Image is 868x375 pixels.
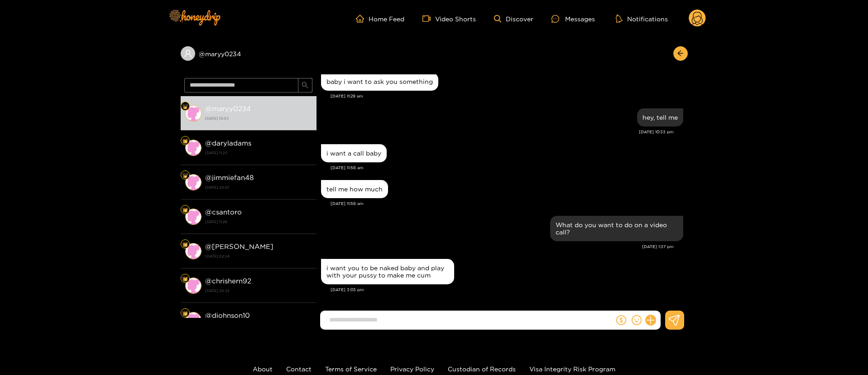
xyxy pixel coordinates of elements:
[494,15,533,23] a: Discover
[205,218,312,226] strong: [DATE] 11:26
[205,252,312,260] strong: [DATE] 02:24
[185,312,201,328] img: conversation
[182,311,188,316] img: Fan Level
[205,287,312,295] strong: [DATE] 20:32
[298,78,312,93] button: search
[182,138,188,144] img: Fan Level
[321,144,387,162] div: Oct. 3, 11:58 am
[302,82,308,89] span: search
[556,221,678,236] div: What do you want to do on a video call?
[185,209,201,225] img: conversation
[326,264,449,279] div: i want you to be naked baby and play with your pussy to make me cum
[185,105,201,122] img: conversation
[185,140,201,156] img: conversation
[321,73,438,91] div: Oct. 1, 11:29 am
[182,276,188,282] img: Fan Level
[356,15,369,23] span: home
[181,46,317,61] div: @maryy0234
[205,243,273,250] strong: @ [PERSON_NAME]
[253,365,273,372] a: About
[321,180,388,198] div: Oct. 3, 11:58 am
[205,105,251,112] strong: @ maryy0234
[677,50,684,58] span: arrow-left
[321,129,674,135] div: [DATE] 10:33 pm
[205,183,312,191] strong: [DATE] 20:01
[637,108,683,127] div: Oct. 2, 10:33 pm
[632,315,642,325] span: smile
[182,173,188,178] img: Fan Level
[390,365,434,372] a: Privacy Policy
[205,149,312,157] strong: [DATE] 11:23
[205,208,242,216] strong: @ csantoro
[184,49,192,58] span: user
[205,114,312,122] strong: [DATE] 15:03
[325,365,377,372] a: Terms of Service
[331,287,683,293] div: [DATE] 3:03 pm
[673,46,688,61] button: arrow-left
[448,365,516,372] a: Custodian of Records
[331,200,683,207] div: [DATE] 11:58 am
[331,93,683,99] div: [DATE] 11:29 am
[356,15,404,23] a: Home Feed
[422,15,435,23] span: video-camera
[321,259,454,284] div: Oct. 3, 3:03 pm
[422,15,476,23] a: Video Shorts
[321,244,674,250] div: [DATE] 1:37 pm
[616,315,626,325] span: dollar
[286,365,312,372] a: Contact
[205,277,251,285] strong: @ chrishern92
[185,243,201,259] img: conversation
[205,312,250,319] strong: @ djohnson10
[331,165,683,171] div: [DATE] 11:58 am
[529,365,615,372] a: Visa Integrity Risk Program
[182,242,188,247] img: Fan Level
[326,150,381,157] div: i want a call baby
[326,185,383,193] div: tell me how much
[614,313,628,327] button: dollar
[182,207,188,213] img: Fan Level
[182,104,188,109] img: Fan Level
[551,14,595,24] div: Messages
[185,174,201,190] img: conversation
[613,14,671,23] button: Notifications
[205,139,251,147] strong: @ daryladams
[550,216,683,241] div: Oct. 3, 1:37 pm
[185,278,201,294] img: conversation
[643,114,678,121] div: hey, tell me
[326,78,433,85] div: baby i want to ask you something
[205,174,254,181] strong: @ jimmiefan48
